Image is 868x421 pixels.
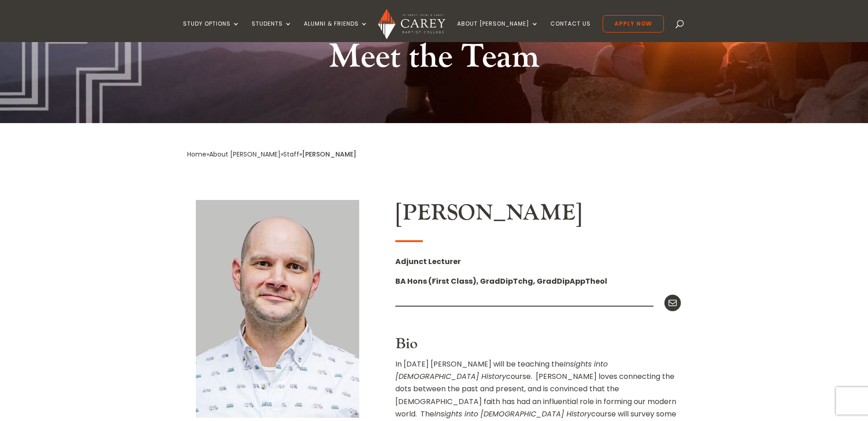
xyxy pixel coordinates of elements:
[196,200,359,418] img: Carey Adjunct_Craig Ashby_600x800
[187,148,302,161] div: » » »
[395,200,681,231] h2: [PERSON_NAME]
[183,21,240,42] a: Study Options
[302,148,356,161] div: [PERSON_NAME]
[209,150,280,159] a: About [PERSON_NAME]
[187,150,206,159] a: Home
[378,9,445,39] img: Carey Baptist College
[283,150,299,159] a: Staff
[304,21,368,42] a: Alumni & Friends
[313,36,555,83] h1: Meet the Team
[395,276,607,286] strong: BA Hons (First Class), GradDipTchg, GradDipAppTheol
[603,15,664,32] a: Apply Now
[252,21,292,42] a: Students
[395,335,681,357] h3: Bio
[434,409,591,419] em: Insights into [DEMOGRAPHIC_DATA] History
[550,21,591,42] a: Contact Us
[395,256,461,267] strong: Adjunct Lecturer
[457,21,539,42] a: About [PERSON_NAME]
